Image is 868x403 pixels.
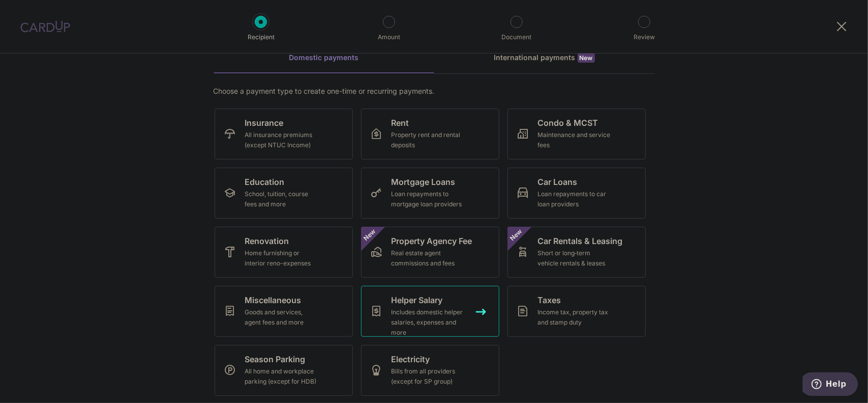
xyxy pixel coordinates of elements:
span: Mortgage Loans [392,176,456,188]
div: Real estate agent commissions and fees [392,248,465,268]
div: Loan repayments to car loan providers [538,189,611,209]
span: Help [23,7,44,16]
a: Property Agency FeeReal estate agent commissions and feesNew [361,227,499,278]
span: New [361,227,378,244]
div: Choose a payment type to create one-time or recurring payments. [214,86,655,96]
span: Miscellaneous [245,294,302,306]
p: Review [607,32,682,42]
div: Short or long‑term vehicle rentals & leases [538,248,611,268]
a: TaxesIncome tax, property tax and stamp duty [507,286,646,337]
a: RenovationHome furnishing or interior reno-expenses [215,227,353,278]
div: Goods and services, agent fees and more [245,307,318,328]
span: Rent [392,117,409,129]
div: School, tuition, course fees and more [245,189,318,209]
a: Season ParkingAll home and workplace parking (except for HDB) [215,345,353,396]
div: All insurance premiums (except NTUC Income) [245,130,318,150]
span: Car Loans [538,176,578,188]
a: Condo & MCSTMaintenance and service fees [507,109,646,159]
div: Domestic payments [214,52,434,63]
a: MiscellaneousGoods and services, agent fees and more [215,286,353,337]
a: ElectricityBills from all providers (except for SP group) [361,345,499,396]
p: Amount [351,32,427,42]
a: RentProperty rent and rental deposits [361,109,499,159]
span: Property Agency Fee [392,235,472,247]
span: Renovation [245,235,289,247]
a: InsuranceAll insurance premiums (except NTUC Income) [215,109,353,159]
span: Car Rentals & Leasing [538,235,623,247]
a: Car LoansLoan repayments to car loan providers [507,168,646,219]
span: Season Parking [245,353,306,365]
a: Mortgage LoansLoan repayments to mortgage loan providers [361,168,499,219]
p: Document [479,32,554,42]
img: CardUp [20,20,70,33]
div: Property rent and rental deposits [392,130,465,150]
div: Bills from all providers (except for SP group) [392,366,465,387]
div: All home and workplace parking (except for HDB) [245,366,318,387]
div: International payments [434,52,655,63]
span: New [507,227,524,244]
span: Condo & MCST [538,117,598,129]
div: Loan repayments to mortgage loan providers [392,189,465,209]
div: Income tax, property tax and stamp duty [538,307,611,328]
div: Includes domestic helper salaries, expenses and more [392,307,465,338]
a: Helper SalaryIncludes domestic helper salaries, expenses and more [361,286,499,337]
a: EducationSchool, tuition, course fees and more [215,168,353,219]
span: Electricity [392,353,430,365]
span: Taxes [538,294,561,306]
p: Recipient [223,32,298,42]
span: New [578,53,595,63]
iframe: Opens a widget where you can find more information [803,372,858,398]
div: Maintenance and service fees [538,130,611,150]
a: Car Rentals & LeasingShort or long‑term vehicle rentals & leasesNew [507,227,646,278]
div: Home furnishing or interior reno-expenses [245,248,318,268]
span: Education [245,176,285,188]
span: Helper Salary [392,294,443,306]
span: Insurance [245,117,284,129]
